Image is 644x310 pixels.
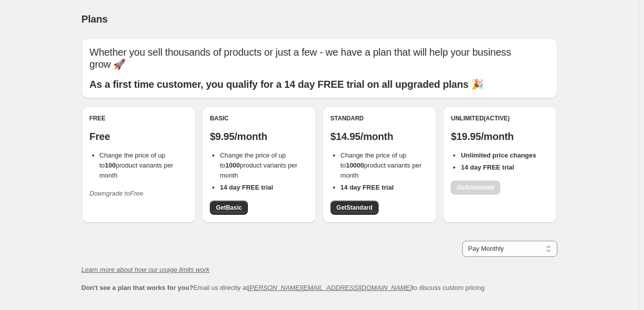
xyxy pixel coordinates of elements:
[90,190,144,197] i: Downgrade to Free
[220,184,273,191] b: 14 day FREE trial
[84,186,150,202] button: Downgrade toFree
[225,162,240,169] b: 1000
[461,151,536,159] b: Unlimited price changes
[331,201,379,215] a: GetStandard
[331,114,429,122] div: Standard
[90,46,549,70] p: Whether you sell thousands of products or just a few - we have a plan that will help your busines...
[331,130,429,142] p: $14.95/month
[346,162,364,169] b: 10000
[220,151,297,179] span: Change the price of up to product variants per month
[461,164,514,171] b: 14 day FREE trial
[82,266,210,273] a: Learn more about how our usage limits work
[216,204,242,212] span: Get Basic
[82,284,485,291] span: Email us directly at to discuss custom pricing
[90,79,484,90] b: As a first time customer, you qualify for a 14 day FREE trial on all upgraded plans 🎉
[82,284,193,291] b: Don't see a plan that works for you?
[210,130,308,142] p: $9.95/month
[451,130,549,142] p: $19.95/month
[341,184,394,191] b: 14 day FREE trial
[337,204,373,212] span: Get Standard
[100,151,173,179] span: Change the price of up to product variants per month
[105,162,116,169] b: 100
[341,151,422,179] span: Change the price of up to product variants per month
[90,114,188,122] div: Free
[248,284,412,291] a: [PERSON_NAME][EMAIL_ADDRESS][DOMAIN_NAME]
[90,130,188,142] p: Free
[451,114,549,122] div: Unlimited (Active)
[210,201,248,215] a: GetBasic
[210,114,308,122] div: Basic
[82,14,108,25] span: Plans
